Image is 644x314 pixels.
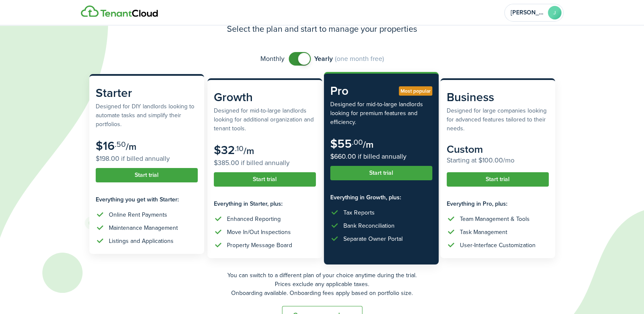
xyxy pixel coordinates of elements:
[330,193,432,202] subscription-pricing-card-features-title: Everything in Growth, plus:
[126,140,136,154] subscription-pricing-card-price-period: /m
[214,141,235,159] subscription-pricing-card-price-amount: $32
[214,199,316,208] subscription-pricing-card-features-title: Everything in Starter, plus:
[511,10,544,16] span: Julie
[447,141,483,157] subscription-pricing-card-price-amount: Custom
[330,135,352,152] subscription-pricing-card-price-amount: $55
[115,139,126,150] subscription-pricing-card-price-cents: .50
[96,137,115,154] subscription-pricing-card-price-amount: $16
[89,271,555,297] p: You can switch to a different plan of your choice anytime during the trial. Prices exclude any ap...
[227,241,292,250] div: Property Message Board
[227,215,281,223] div: Enhanced Reporting
[343,221,395,230] div: Bank Reconciliation
[235,143,243,154] subscription-pricing-card-price-cents: .10
[96,102,198,129] subscription-pricing-card-description: Designed for DIY landlords looking to automate tasks and simplify their portfolios.
[109,237,174,245] div: Listings and Applications
[352,137,363,148] subscription-pricing-card-price-cents: .00
[214,88,316,106] subscription-pricing-card-title: Growth
[447,106,549,133] subscription-pricing-card-description: Designed for large companies looking for advanced features tailored to their needs.
[81,6,158,17] img: Logo
[343,234,403,243] div: Separate Owner Portal
[330,166,432,180] button: Start trial
[330,100,432,127] subscription-pricing-card-description: Designed for mid-to-large landlords looking for premium features and efficiency.
[214,106,316,133] subscription-pricing-card-description: Designed for mid-to-large landlords looking for additional organization and tenant tools.
[96,84,198,102] subscription-pricing-card-title: Starter
[330,82,432,100] subscription-pricing-card-title: Pro
[548,6,561,19] avatar-text: J
[214,158,316,168] subscription-pricing-card-price-annual: $385.00 if billed annually
[109,210,167,219] div: Online Rent Payments
[460,215,530,223] div: Team Management & Tools
[109,223,178,232] div: Maintenance Management
[243,144,254,158] subscription-pricing-card-price-period: /m
[227,228,291,237] div: Move In/Out Inspections
[460,228,507,237] div: Task Management
[447,172,549,187] button: Start trial
[260,54,285,64] span: Monthly
[447,88,549,106] subscription-pricing-card-title: Business
[96,168,198,182] button: Start trial
[96,154,198,164] subscription-pricing-card-price-annual: $198.00 if billed annually
[460,241,536,250] div: User-Interface Customization
[504,4,564,22] button: Open menu
[330,151,432,162] subscription-pricing-card-price-annual: $660.00 if billed annually
[214,172,316,187] button: Start trial
[447,199,549,208] subscription-pricing-card-features-title: Everything in Pro, plus:
[363,138,373,151] subscription-pricing-card-price-period: /m
[401,87,431,95] span: Most popular
[447,155,549,165] subscription-pricing-card-price-annual: Starting at $100.00/mo
[96,195,198,204] subscription-pricing-card-features-title: Everything you get with Starter:
[343,208,375,217] div: Tax Reports
[227,22,417,35] h3: Select the plan and start to manage your properties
